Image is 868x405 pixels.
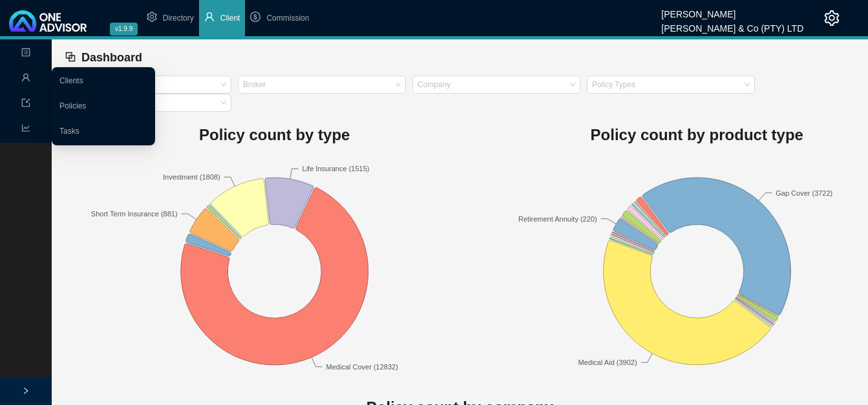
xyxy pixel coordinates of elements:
[91,210,178,218] text: Short Term Insurance (881)
[59,127,79,136] a: Tasks
[63,122,486,148] h1: Policy count by type
[250,12,260,22] span: dollar
[59,101,86,110] a: Policies
[21,68,30,90] span: user
[163,173,220,181] text: Investment (1808)
[326,363,398,371] text: Medical Cover (12832)
[81,51,142,64] span: Dashboard
[147,12,157,22] span: setting
[22,387,30,395] span: right
[661,3,803,17] div: [PERSON_NAME]
[163,14,194,23] span: Directory
[110,23,138,36] span: v1.9.9
[21,118,30,141] span: line-chart
[266,14,309,23] span: Commission
[518,215,597,223] text: Retirement Annuity (220)
[302,165,370,172] text: Life Insurance (1515)
[578,359,637,367] text: Medical Aid (3902)
[21,43,30,65] span: profile
[9,10,87,32] img: 2df55531c6924b55f21c4cf5d4484680-logo-light.svg
[661,17,803,32] div: [PERSON_NAME] & Co (PTY) LTD
[21,93,30,116] span: import
[776,189,832,197] text: Gap Cover (3722)
[204,12,215,22] span: user
[824,10,840,26] span: setting
[59,76,83,85] a: Clients
[220,14,240,23] span: Client
[65,51,76,63] span: block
